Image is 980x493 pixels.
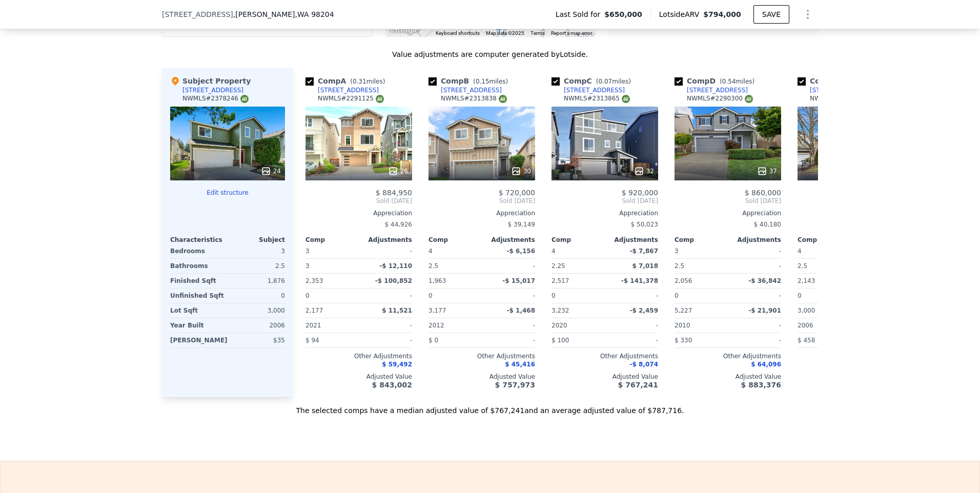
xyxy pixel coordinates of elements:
[305,248,310,255] span: 3
[507,248,535,255] span: -$ 6,156
[798,318,849,333] div: 2006
[630,361,658,368] span: -$ 8,074
[361,289,412,303] div: -
[552,209,658,217] div: Appreciation
[751,361,781,368] span: $ 64,096
[170,76,251,86] div: Subject Property
[428,307,446,314] span: 3,177
[552,373,658,381] div: Adjusted Value
[507,307,535,314] span: -$ 1,468
[607,333,658,347] div: -
[675,209,781,217] div: Appreciation
[675,307,692,314] span: 5,227
[484,259,535,273] div: -
[305,86,379,94] a: [STREET_ADDRESS]
[305,259,357,273] div: 3
[607,318,658,333] div: -
[428,197,535,205] span: Sold [DATE]
[757,166,777,176] div: 37
[233,9,334,19] span: , [PERSON_NAME]
[552,86,625,94] a: [STREET_ADDRESS]
[592,78,635,85] span: ( miles)
[798,373,904,381] div: Adjusted Value
[376,189,412,197] span: $ 884,950
[170,333,228,347] div: [PERSON_NAME]
[428,259,480,273] div: 2.5
[675,277,692,284] span: 2,056
[748,277,781,284] span: -$ 36,842
[722,78,736,85] span: 0.54
[170,289,226,303] div: Unfinished Sqft
[375,277,412,284] span: -$ 100,852
[428,337,438,344] span: $ 0
[552,259,603,273] div: 2.25
[305,292,310,299] span: 0
[716,78,759,85] span: ( miles)
[359,236,412,244] div: Adjustments
[162,9,233,19] span: [STREET_ADDRESS]
[162,397,818,416] div: The selected comps have a median adjusted value of $767,241 and an average adjusted value of $787...
[436,30,480,37] button: Keyboard shortcuts
[495,381,535,389] span: $ 757,973
[385,221,412,228] span: $ 44,926
[810,94,876,103] div: NWMLS # 2334922
[170,274,226,288] div: Finished Sqft
[484,333,535,347] div: -
[484,318,535,333] div: -
[428,292,433,299] span: 0
[353,78,366,85] span: 0.31
[798,352,904,360] div: Other Adjustments
[741,381,781,389] span: $ 883,376
[346,78,389,85] span: ( miles)
[730,333,781,347] div: -
[382,307,412,314] span: $ 11,521
[675,76,759,86] div: Comp D
[552,236,605,244] div: Comp
[305,236,359,244] div: Comp
[798,277,815,284] span: 2,143
[318,94,384,103] div: NWMLS # 2291125
[798,248,802,255] span: 4
[230,303,285,318] div: 3,000
[675,197,781,205] span: Sold [DATE]
[230,259,285,273] div: 2.5
[428,277,446,284] span: 1,963
[361,244,412,258] div: -
[798,76,881,86] div: Comp E
[798,4,818,25] button: Show Options
[305,209,412,217] div: Appreciation
[675,373,781,381] div: Adjusted Value
[305,76,389,86] div: Comp A
[675,259,726,273] div: 2.5
[730,318,781,333] div: -
[379,262,412,270] span: -$ 12,110
[482,236,535,244] div: Adjustments
[621,277,658,284] span: -$ 141,378
[675,86,748,94] a: [STREET_ADDRESS]
[605,236,658,244] div: Adjustments
[295,10,334,18] span: , WA 98204
[552,292,556,299] span: 0
[798,209,904,217] div: Appreciation
[630,248,658,255] span: -$ 7,867
[798,292,802,299] span: 0
[428,318,480,333] div: 2012
[476,78,489,85] span: 0.15
[728,236,781,244] div: Adjustments
[170,189,285,197] button: Edit structure
[675,318,726,333] div: 2010
[730,289,781,303] div: -
[372,381,412,389] span: $ 843,002
[305,307,323,314] span: 2,177
[305,197,412,205] span: Sold [DATE]
[675,337,692,344] span: $ 330
[604,9,642,19] span: $650,000
[618,381,658,389] span: $ 767,241
[511,166,531,176] div: 30
[486,30,524,36] span: Map data ©2025
[230,289,285,303] div: 0
[182,94,249,103] div: NWMLS # 2378246
[228,236,285,244] div: Subject
[798,259,849,273] div: 2.5
[232,333,285,347] div: $35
